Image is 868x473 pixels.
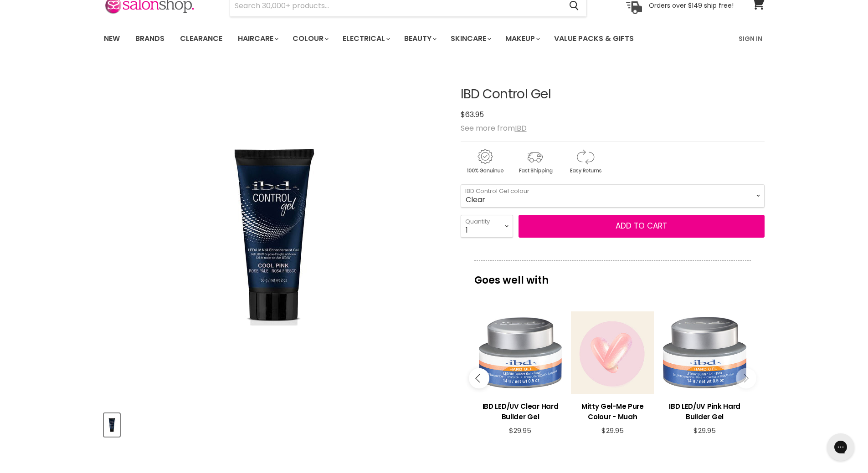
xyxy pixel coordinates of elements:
p: Goes well with [474,260,751,290]
img: IBD Control Gel [105,414,119,436]
span: $63.95 [461,109,484,120]
img: genuine.gif [461,147,509,175]
ul: Main menu [97,25,687,52]
nav: Main [92,25,776,52]
a: Electrical [336,29,395,48]
h3: IBD LED/UV Clear Hard Builder Gel [479,401,562,422]
a: Haircare [231,29,284,48]
a: View product:Mitty Gel-Me Pure Colour - Muah [571,394,654,427]
a: Skincare [444,29,497,48]
a: IBD [515,123,527,133]
img: IBD Control Gel [183,98,365,371]
a: Colour [286,29,334,48]
select: Quantity [461,215,513,238]
span: $29.95 [509,426,531,435]
a: Value Packs & Gifts [547,29,641,48]
a: View product:IBD LED/UV Clear Hard Builder Gel [479,394,562,427]
span: $29.95 [693,426,716,435]
img: returns.gif [561,147,609,175]
div: IBD Control Gel image. Click or Scroll to Zoom. [104,65,444,405]
span: Add to cart [616,220,667,231]
h3: Mitty Gel-Me Pure Colour - Muah [571,401,654,422]
span: $29.95 [601,426,624,435]
a: New [97,29,127,48]
button: Add to cart [519,215,765,238]
a: Clearance [173,29,229,48]
a: View product:IBD LED/UV Pink Hard Builder Gel [663,394,746,427]
span: See more from [461,123,527,133]
p: Orders over $149 ship free! [649,1,734,10]
h3: IBD LED/UV Pink Hard Builder Gel [663,401,746,422]
img: shipping.gif [511,147,559,175]
iframe: Gorgias live chat messenger [822,430,859,464]
div: Product thumbnails [103,411,446,437]
a: Makeup [498,29,545,48]
a: Brands [128,29,171,48]
h1: IBD Control Gel [461,87,765,102]
a: Beauty [397,29,442,48]
a: Sign In [733,29,768,48]
button: IBD Control Gel [104,413,120,437]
